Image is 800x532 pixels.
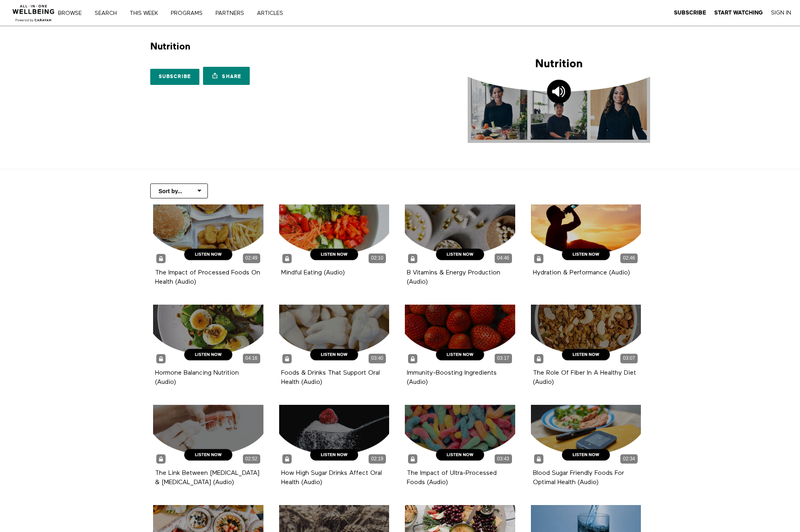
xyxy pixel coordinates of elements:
a: PARTNERS [213,10,253,16]
strong: How High Sugar Drinks Affect Oral Health (Audio) [281,470,382,486]
a: The Role Of Fiber In A Healthy Diet (Audio) [533,370,636,385]
a: Search [92,10,125,16]
strong: Mindful Eating (Audio) [281,270,345,276]
div: 04:46 [495,254,512,263]
a: Mindful Eating (Audio) [281,270,345,276]
div: 02:34 [620,454,638,464]
a: Immunity-Boosting Ingredients (Audio) [407,370,497,385]
div: 02:19 [369,454,386,464]
strong: The Impact of Ultra-Processed Foods (Audio) [407,470,497,486]
strong: Blood Sugar Friendly Foods For Optimal Health (Audio) [533,470,624,486]
a: Sign In [771,9,791,16]
a: Blood Sugar Friendly Foods For Optimal Health (Audio) [533,470,624,485]
img: Nutrition [468,40,650,143]
a: The Link Between [MEDICAL_DATA] & [MEDICAL_DATA] (Audio) [155,470,259,485]
a: The Link Between Gum Disease & Diabetes (Audio) 02:52 [153,405,263,467]
a: THIS WEEK [127,10,166,16]
a: Subscribe [150,69,200,85]
div: 03:17 [495,354,512,363]
div: 02:10 [369,254,386,263]
a: The Impact of Processed Foods On Health (Audio) [155,270,260,285]
nav: Primary [64,9,300,17]
div: 02:46 [620,254,638,263]
a: Share [203,67,250,85]
a: Subscribe [674,9,706,16]
a: Start Watching [714,9,763,16]
div: 02:52 [243,454,260,464]
a: Foods & Drinks That Support Oral Health (Audio) 03:40 [279,305,390,367]
div: 03:43 [495,454,512,464]
a: Mindful Eating (Audio) 02:10 [279,204,390,266]
a: Foods & Drinks That Support Oral Health (Audio) [281,370,380,385]
a: How High Sugar Drinks Affect Oral Health (Audio) 02:19 [279,405,390,467]
a: B Vitamins & Energy Production (Audio) [407,270,500,285]
a: The Impact of Ultra-Processed Foods (Audio) [407,470,497,485]
a: The Role Of Fiber In A Healthy Diet (Audio) 03:07 [531,305,641,367]
a: Hormone Balancing Nutrition (Audio) [155,370,239,385]
div: 04:16 [243,354,260,363]
strong: B Vitamins & Energy Production (Audio) [407,270,500,285]
strong: Subscribe [674,10,706,16]
strong: The Impact of Processed Foods On Health (Audio) [155,270,260,285]
a: The Impact of Processed Foods On Health (Audio) 02:49 [153,204,263,266]
a: The Impact of Ultra-Processed Foods (Audio) 03:43 [405,405,515,467]
div: 02:49 [243,254,260,263]
a: Hydration & Performance (Audio) 02:46 [531,204,641,266]
a: Hydration & Performance (Audio) [533,270,630,276]
strong: The Link Between Gum Disease & Diabetes (Audio) [155,470,259,486]
a: PROGRAMS [168,10,211,16]
a: Browse [55,10,90,16]
div: 03:07 [620,354,638,363]
strong: Hydration & Performance (Audio) [533,270,630,276]
a: ARTICLES [254,10,292,16]
div: 03:40 [369,354,386,363]
h1: Nutrition [150,40,191,53]
strong: Start Watching [714,10,763,16]
a: Hormone Balancing Nutrition (Audio) 04:16 [153,305,263,367]
a: Immunity-Boosting Ingredients (Audio) 03:17 [405,305,515,367]
a: How High Sugar Drinks Affect Oral Health (Audio) [281,470,382,485]
a: B Vitamins & Energy Production (Audio) 04:46 [405,204,515,266]
a: Blood Sugar Friendly Foods For Optimal Health (Audio) 02:34 [531,405,641,467]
